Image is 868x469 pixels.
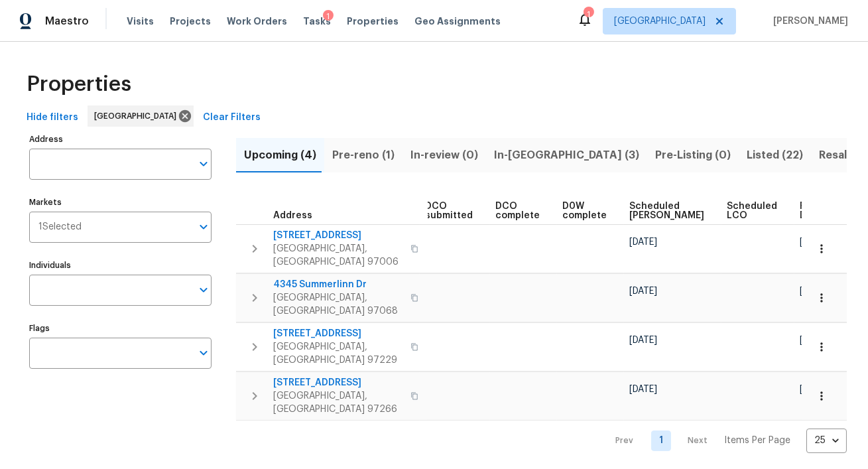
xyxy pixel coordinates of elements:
span: [PERSON_NAME] [768,15,848,28]
span: [GEOGRAPHIC_DATA], [GEOGRAPHIC_DATA] 97229 [273,340,403,367]
span: Listed (22) [747,146,803,165]
span: Visits [127,15,154,28]
span: Scheduled [PERSON_NAME] [629,202,704,220]
span: [DATE] [800,336,828,345]
span: Geo Assignments [414,15,501,28]
nav: Pagination Navigation [603,429,847,453]
span: [GEOGRAPHIC_DATA] [94,109,182,123]
span: [GEOGRAPHIC_DATA], [GEOGRAPHIC_DATA] 97068 [273,291,403,318]
div: 25 [806,423,847,458]
span: Scheduled LCO [727,202,777,220]
div: 1 [584,8,593,21]
span: Maestro [45,15,89,28]
button: Hide filters [21,105,84,130]
span: Clear Filters [203,109,261,126]
span: [STREET_ADDRESS] [273,376,403,389]
span: 1 Selected [38,222,82,233]
span: DCO complete [495,202,540,220]
span: 4345 Summerlinn Dr [273,278,403,291]
span: [DATE] [800,385,828,394]
span: [GEOGRAPHIC_DATA], [GEOGRAPHIC_DATA] 97006 [273,242,403,269]
span: Tasks [303,17,331,26]
span: Upcoming (4) [244,146,316,165]
span: In-[GEOGRAPHIC_DATA] (3) [494,146,639,165]
button: Open [194,281,213,299]
span: Properties [27,78,131,91]
button: Open [194,218,213,236]
span: [DATE] [800,287,828,296]
span: In-review (0) [410,146,478,165]
span: [DATE] [800,237,828,247]
span: [DATE] [629,385,657,394]
label: Individuals [29,261,212,269]
button: Clear Filters [198,105,266,130]
button: Open [194,344,213,362]
span: [DATE] [629,237,657,247]
span: D0W complete [562,202,607,220]
span: [DATE] [629,287,657,296]
span: Pre-reno (1) [332,146,395,165]
p: Items Per Page [724,434,790,447]
span: Hide filters [27,109,78,126]
span: DCO submitted [425,202,473,220]
span: Ready Date [800,202,829,220]
span: [GEOGRAPHIC_DATA] [614,15,706,28]
button: Open [194,155,213,173]
span: [STREET_ADDRESS] [273,327,403,340]
span: [STREET_ADDRESS] [273,229,403,242]
label: Flags [29,324,212,332]
span: Address [273,211,312,220]
span: Work Orders [227,15,287,28]
label: Address [29,135,212,143]
div: 1 [323,10,334,23]
span: Pre-Listing (0) [655,146,731,165]
span: Projects [170,15,211,28]
div: [GEOGRAPHIC_DATA] [88,105,194,127]
a: Goto page 1 [651,431,671,451]
span: Properties [347,15,399,28]
span: [GEOGRAPHIC_DATA], [GEOGRAPHIC_DATA] 97266 [273,389,403,416]
span: [DATE] [629,336,657,345]
label: Markets [29,198,212,206]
